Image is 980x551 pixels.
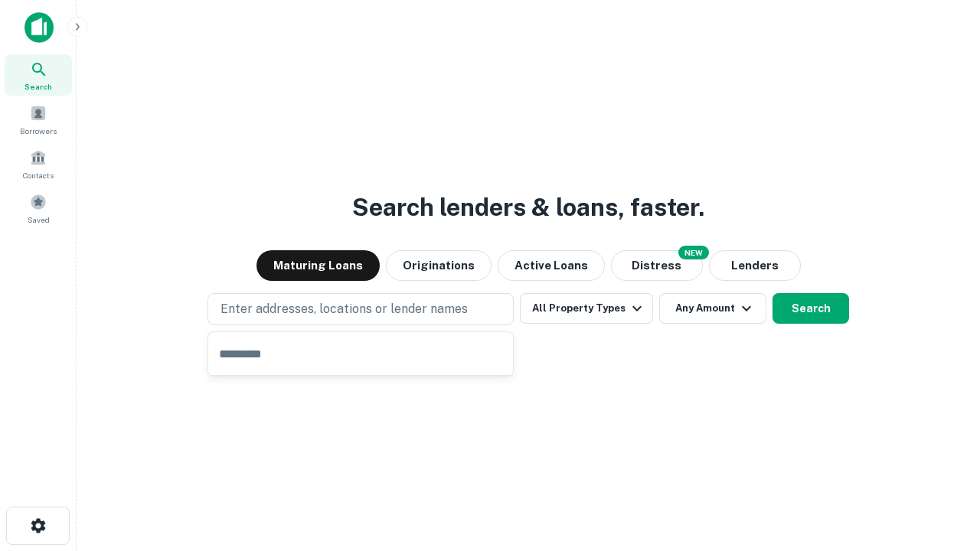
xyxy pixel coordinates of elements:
span: Saved [28,214,50,226]
button: Originations [386,250,492,281]
button: Enter addresses, locations or lender names [207,293,514,325]
span: Borrowers [20,125,57,137]
iframe: Chat Widget [903,429,980,502]
button: Lenders [709,250,801,281]
button: Maturing Loans [256,250,380,281]
span: Search [24,80,52,93]
span: Contacts [23,169,54,181]
img: capitalize-icon.png [24,12,54,43]
button: Search [773,293,849,324]
button: Any Amount [659,293,766,324]
p: Enter addresses, locations or lender names [220,300,468,318]
h3: Search lenders & loans, faster. [352,189,704,226]
a: Search [5,54,72,96]
button: Active Loans [498,250,605,281]
a: Contacts [5,143,72,184]
button: Search distressed loans with lien and other non-mortgage details. [611,250,703,281]
a: Saved [5,187,72,229]
button: All Property Types [520,293,653,324]
a: Borrowers [5,99,72,140]
div: NEW [678,246,709,259]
